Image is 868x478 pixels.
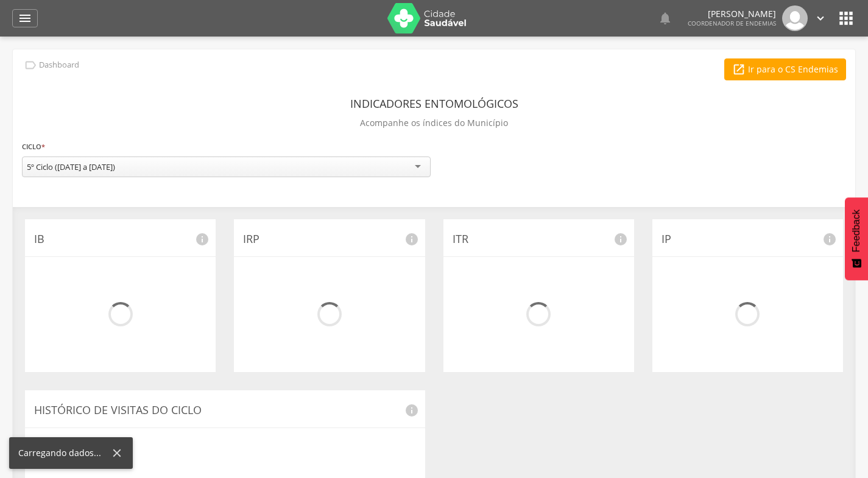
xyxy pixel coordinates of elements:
[360,114,508,132] p: Acompanhe os índices do Município
[732,63,746,76] i: 
[814,12,827,25] i: 
[688,19,776,27] span: Coordenador de Endemias
[662,231,834,247] p: IP
[404,232,419,247] i: info
[836,9,856,28] i: 
[24,58,37,72] i: 
[34,402,416,418] p: Histórico de Visitas do Ciclo
[350,93,518,114] header: Indicadores Entomológicos
[27,161,115,172] div: 5º Ciclo ([DATE] a [DATE])
[404,403,419,418] i: info
[18,447,110,459] div: Carregando dados...
[658,5,672,31] a: 
[18,11,32,26] i: 
[195,232,210,247] i: info
[34,231,206,247] p: IB
[822,232,837,247] i: info
[453,231,625,247] p: ITR
[39,60,79,70] p: Dashboard
[243,231,415,247] p: IRP
[814,5,827,31] a: 
[22,140,45,153] label: Ciclo
[851,209,862,252] span: Feedback
[613,232,628,247] i: info
[658,11,672,26] i: 
[12,9,38,27] a: 
[724,58,846,80] a: Ir para o CS Endemias
[845,197,868,280] button: Feedback - Mostrar pesquisa
[688,10,776,18] p: [PERSON_NAME]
